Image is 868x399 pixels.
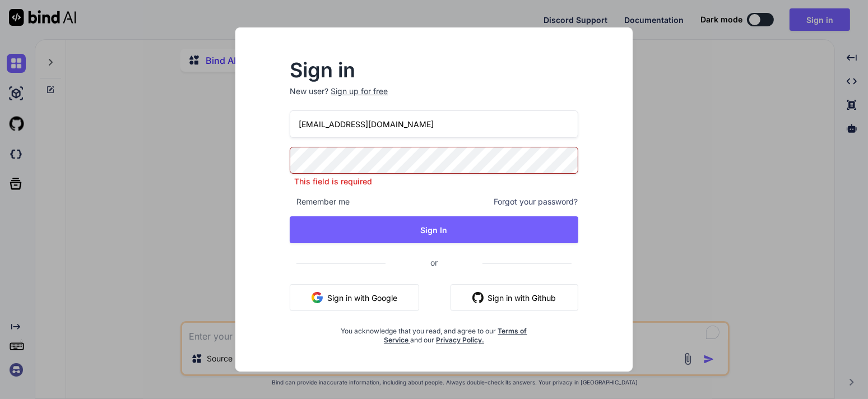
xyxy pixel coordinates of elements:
button: Sign in with Google [290,284,419,311]
p: New user? [290,86,578,110]
a: Privacy Policy. [436,336,484,344]
span: Remember me [290,196,350,207]
span: or [386,249,482,276]
p: This field is required [290,176,578,187]
button: Sign In [290,216,578,243]
div: Sign up for free [331,86,388,97]
div: You acknowledge that you read, and agree to our and our [338,320,530,345]
button: Sign in with Github [451,284,578,311]
span: Forgot your password? [494,196,578,207]
img: github [472,292,484,303]
h2: Sign in [290,61,578,79]
img: google [312,292,323,303]
input: Login or Email [290,110,578,138]
a: Terms of Service [384,327,527,344]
